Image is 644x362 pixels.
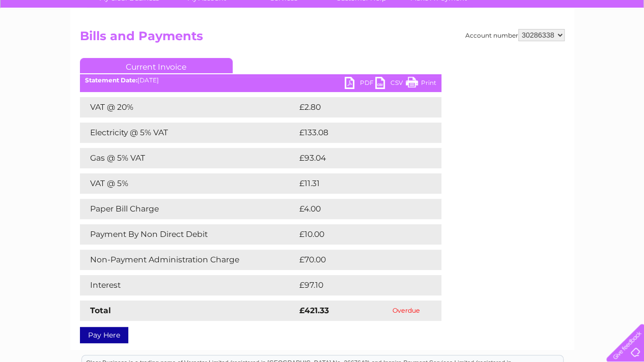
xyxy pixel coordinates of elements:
h2: Bills and Payments [80,29,565,48]
td: £97.10 [297,275,420,295]
td: Paper Bill Charge [80,199,297,219]
td: £4.00 [297,199,418,219]
img: logo.png [22,26,74,57]
a: 0333 014 3131 [452,5,522,18]
div: Account number [465,29,565,41]
b: Statement Date: [85,76,137,84]
td: £2.80 [297,97,418,117]
td: £11.31 [297,173,417,194]
td: Gas @ 5% VAT [80,148,297,168]
td: VAT @ 5% [80,173,297,194]
a: Log out [610,43,634,51]
a: Print [406,77,436,92]
a: Contact [576,43,601,51]
td: £133.08 [297,123,423,143]
td: £93.04 [297,148,422,168]
td: £10.00 [297,224,421,245]
a: Energy [490,43,513,51]
a: Pay Here [80,327,128,343]
a: Water [465,43,484,51]
a: Blog [555,43,570,51]
a: Telecoms [519,43,549,51]
strong: Total [90,306,111,315]
td: Interest [80,275,297,295]
td: £70.00 [297,250,422,270]
td: Electricity @ 5% VAT [80,123,297,143]
a: CSV [375,77,406,92]
td: Overdue [371,300,441,321]
td: Non-Payment Administration Charge [80,250,297,270]
a: Current Invoice [80,58,233,73]
div: Clear Business is a trading name of Verastar Limited (registered in [GEOGRAPHIC_DATA] No. 3667643... [82,6,563,49]
td: VAT @ 20% [80,97,297,117]
a: PDF [345,77,375,92]
td: Payment By Non Direct Debit [80,224,297,245]
div: [DATE] [80,77,441,84]
strong: £421.33 [299,306,329,315]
